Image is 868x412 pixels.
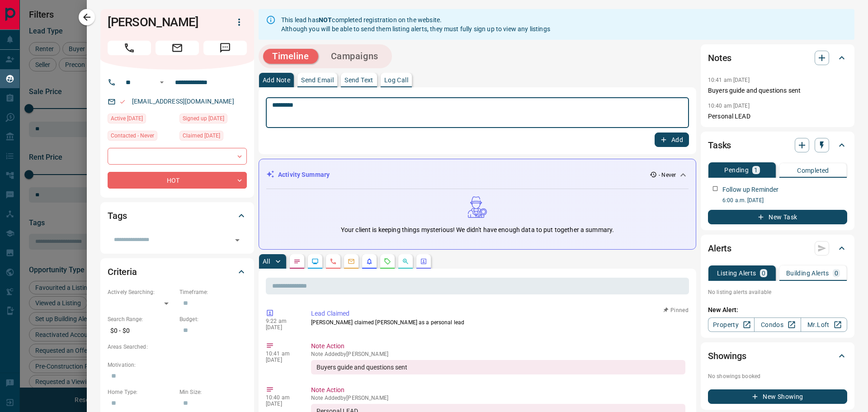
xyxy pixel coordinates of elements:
[183,131,220,140] span: Claimed [DATE]
[108,205,247,227] div: Tags
[179,315,247,323] p: Budget:
[179,131,247,143] div: Sun Sep 14 2025
[156,77,167,88] button: Open
[708,389,847,404] button: New Showing
[266,350,297,357] p: 10:41 am
[231,234,244,246] button: Open
[132,98,234,105] a: [EMAIL_ADDRESS][DOMAIN_NAME]
[108,315,175,323] p: Search Range:
[724,167,749,173] p: Pending
[708,134,847,156] div: Tasks
[183,114,224,123] span: Signed up [DATE]
[311,360,685,374] div: Buyers guide and questions sent
[108,208,127,223] h2: Tags
[659,171,676,179] p: - Never
[384,258,391,265] svg: Requests
[108,265,137,279] h2: Criteria
[203,41,247,55] span: Message
[108,261,247,283] div: Criteria
[655,133,689,147] button: Add
[344,77,373,83] p: Send Text
[801,317,847,332] a: Mr.Loft
[266,166,689,183] div: Activity Summary- Never
[708,317,755,332] a: Property
[708,210,847,224] button: New Task
[179,114,247,126] div: Sun Sep 14 2025
[708,103,750,109] p: 10:40 am [DATE]
[311,395,685,401] p: Note Added by [PERSON_NAME]
[108,388,175,396] p: Home Type:
[341,225,614,235] p: Your client is keeping things mysterious! We didn't have enough data to put together a summary.
[384,77,408,83] p: Log Call
[108,15,218,29] h1: [PERSON_NAME]
[311,341,685,351] p: Note Action
[708,305,847,315] p: New Alert:
[293,258,301,265] svg: Notes
[708,112,847,121] p: Personal LEAD
[330,258,337,265] svg: Calls
[311,318,685,327] p: [PERSON_NAME] claimed [PERSON_NAME] as a personal lead
[266,318,297,324] p: 9:22 am
[311,351,685,357] p: Note Added by [PERSON_NAME]
[311,385,685,395] p: Note Action
[108,172,247,189] div: HOT
[754,167,758,173] p: 1
[708,237,847,259] div: Alerts
[708,51,731,65] h2: Notes
[420,258,427,265] svg: Agent Actions
[108,41,151,55] span: Call
[111,131,154,140] span: Contacted - Never
[179,288,247,296] p: Timeframe:
[708,47,847,69] div: Notes
[797,167,829,174] p: Completed
[266,401,297,407] p: [DATE]
[762,270,765,276] p: 0
[708,86,847,95] p: Buyers guide and questions sent
[263,49,318,64] button: Timeline
[708,241,731,256] h2: Alerts
[722,185,778,194] p: Follow up Reminder
[281,12,550,37] div: This lead has completed registration on the website. Although you will be able to send them listi...
[108,288,175,296] p: Actively Searching:
[402,258,409,265] svg: Opportunities
[708,138,731,152] h2: Tasks
[717,270,756,276] p: Listing Alerts
[119,99,126,105] svg: Email Valid
[263,258,270,265] p: All
[708,349,746,363] h2: Showings
[301,77,334,83] p: Send Email
[311,258,319,265] svg: Lead Browsing Activity
[108,361,247,369] p: Motivation:
[278,170,330,180] p: Activity Summary
[266,357,297,363] p: [DATE]
[156,41,199,55] span: Email
[708,288,847,296] p: No listing alerts available
[108,343,247,351] p: Areas Searched:
[263,77,290,83] p: Add Note
[322,49,387,64] button: Campaigns
[179,388,247,396] p: Min Size:
[708,372,847,380] p: No showings booked
[311,309,685,318] p: Lead Claimed
[108,323,175,338] p: $0 - $0
[835,270,838,276] p: 0
[754,317,801,332] a: Condos
[266,394,297,401] p: 10:40 am
[786,270,829,276] p: Building Alerts
[722,196,847,204] p: 6:00 a.m. [DATE]
[348,258,355,265] svg: Emails
[708,77,750,83] p: 10:41 am [DATE]
[663,306,689,314] button: Pinned
[266,324,297,331] p: [DATE]
[319,16,332,24] strong: NOT
[366,258,373,265] svg: Listing Alerts
[111,114,143,123] span: Active [DATE]
[108,114,175,126] div: Sun Sep 14 2025
[708,345,847,367] div: Showings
